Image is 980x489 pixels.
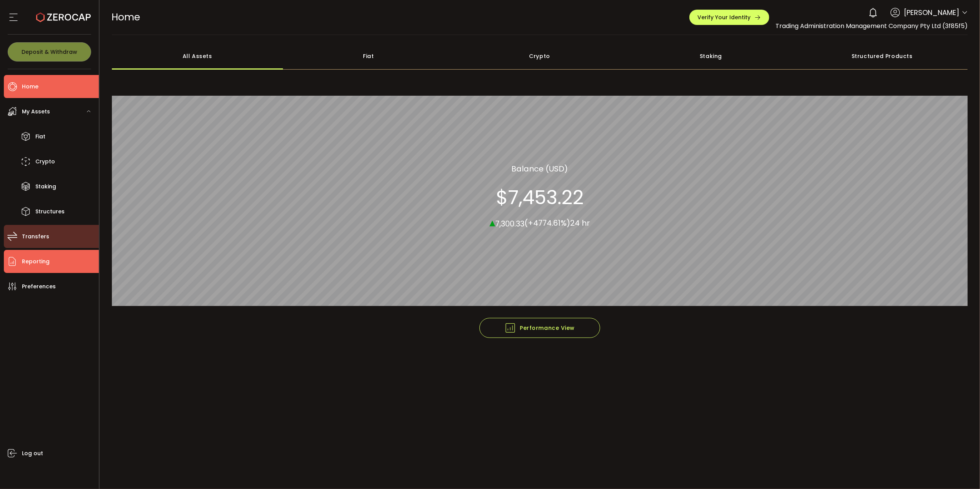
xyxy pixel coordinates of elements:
[8,42,91,62] button: Deposit & Withdraw
[511,163,568,175] section: Balance (USD)
[775,22,968,30] span: Trading Administration Management Company Pty Ltd (3f85f5)
[22,231,49,242] span: Transfers
[570,218,590,229] span: 24 hr
[689,10,769,25] button: Verify Your Identity
[524,218,570,229] span: (+4774.61%)
[904,7,959,18] span: [PERSON_NAME]
[489,214,495,231] span: ▴
[22,256,50,267] span: Reporting
[625,43,796,70] div: Staking
[479,318,600,338] button: Performance View
[797,43,968,70] div: Structured Products
[35,131,45,142] span: Fiat
[22,448,43,459] span: Log out
[112,10,140,24] span: Home
[35,181,56,192] span: Staking
[504,322,575,334] span: Performance View
[22,281,56,292] span: Preferences
[496,186,584,209] section: $7,453.22
[22,81,38,92] span: Home
[808,180,980,489] iframe: Chat Widget
[35,206,65,217] span: Structures
[697,15,750,20] span: Verify Your Identity
[283,43,454,70] div: Fiat
[495,218,524,229] span: 7,300.33
[22,106,50,117] span: My Assets
[22,49,77,55] span: Deposit & Withdraw
[35,156,55,167] span: Crypto
[112,43,283,70] div: All Assets
[454,43,625,70] div: Crypto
